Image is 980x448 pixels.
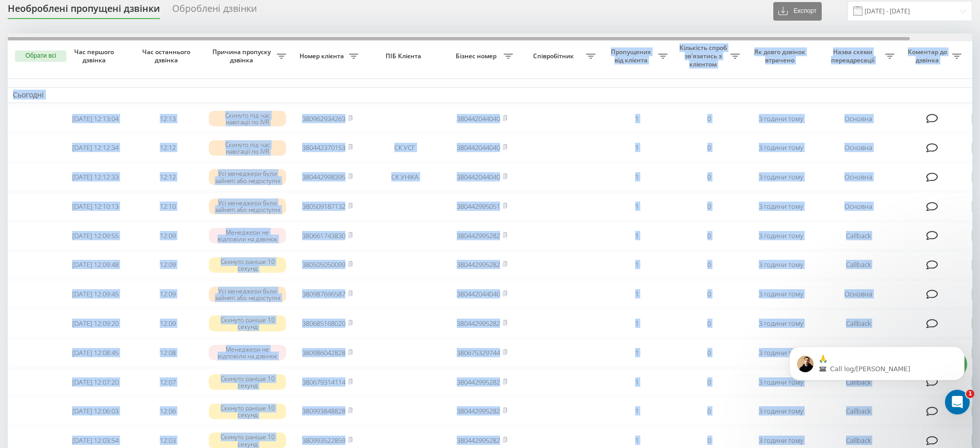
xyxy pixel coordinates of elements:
[745,397,817,425] td: 3 години тому
[601,134,673,161] td: 1
[451,52,504,60] span: Бізнес номер
[209,404,286,419] div: Скинуто раніше 10 секунд
[601,397,673,425] td: 1
[945,390,970,414] iframe: Intercom live chat
[745,105,817,132] td: 3 години тому
[673,280,745,308] td: 0
[209,287,286,302] div: Усі менеджери були зайняті або недоступні
[59,134,131,161] td: [DATE] 12:12:34
[302,436,345,445] a: 380993522859
[59,222,131,250] td: [DATE] 12:09:55
[523,52,586,60] span: Співробітник
[59,397,131,425] td: [DATE] 12:06:03
[817,134,900,161] td: Основна
[302,114,345,123] a: 380962934263
[302,172,345,181] a: 380442998395
[131,193,204,220] td: 12:10
[817,193,900,220] td: Основна
[172,3,257,19] div: Оброблені дзвінки
[673,134,745,161] td: 0
[140,48,195,64] span: Час останнього дзвінка
[59,193,131,220] td: [DATE] 12:10:13
[822,48,885,64] span: Назва схеми переадресації
[817,280,900,308] td: Основна
[209,345,286,360] div: Менеджери не відповіли на дзвінок
[209,169,286,185] div: Усі менеджери були зайняті або недоступні
[753,48,809,64] span: Як довго дзвінок втрачено
[673,222,745,250] td: 0
[131,369,204,396] td: 12:07
[68,48,123,64] span: Час першого дзвінка
[302,289,345,298] a: 380987696587
[745,310,817,337] td: 3 години тому
[59,369,131,396] td: [DATE] 12:07:20
[302,143,345,152] a: 380442370153
[209,111,286,126] div: Скинуто під час навігації по IVR
[817,310,900,337] td: Callback
[678,44,730,68] span: Кількість спроб зв'язатись з клієнтом
[302,260,345,269] a: 380505050099
[131,134,204,161] td: 12:12
[601,369,673,396] td: 1
[15,51,67,62] button: Обрати всі
[773,2,822,21] button: Експорт
[302,348,345,357] a: 380986042828
[302,406,345,416] a: 380993848828
[457,436,500,445] a: 380442995282
[131,222,204,250] td: 12:09
[601,252,673,279] td: 1
[457,143,500,152] a: 380442044040
[457,377,500,387] a: 380442995282
[59,339,131,367] td: [DATE] 12:08:45
[209,48,277,64] span: Причина пропуску дзвінка
[457,202,500,211] a: 380442995051
[745,193,817,220] td: 3 години тому
[817,252,900,279] td: Callback
[745,369,817,396] td: 3 години тому
[457,289,500,298] a: 380442044040
[8,3,160,19] div: Необроблені пропущені дзвінки
[817,163,900,191] td: Основна
[372,52,437,60] span: ПІБ Клієнта
[601,222,673,250] td: 1
[209,316,286,331] div: Скинуто раніше 10 секунд
[131,280,204,308] td: 12:09
[457,348,500,357] a: 380675329744
[745,134,817,161] td: 3 години тому
[673,310,745,337] td: 0
[673,397,745,425] td: 0
[209,374,286,390] div: Скинуто раніше 10 секунд
[131,252,204,279] td: 12:09
[302,377,345,387] a: 380679314114
[131,105,204,132] td: 12:13
[673,369,745,396] td: 0
[601,339,673,367] td: 1
[302,202,345,211] a: 380509187132
[131,339,204,367] td: 12:08
[59,280,131,308] td: [DATE] 12:09:45
[209,140,286,156] div: Скинуто під час навігації по IVR
[817,105,900,132] td: Основна
[59,310,131,337] td: [DATE] 12:09:20
[457,319,500,328] a: 380442995282
[745,252,817,279] td: 3 години тому
[457,172,500,181] a: 380442044040
[673,163,745,191] td: 0
[209,257,286,273] div: Скинуто раніше 10 секунд
[363,163,446,191] td: СК УНІКА
[817,222,900,250] td: Callback
[673,105,745,132] td: 0
[457,114,500,123] a: 380442044040
[59,252,131,279] td: [DATE] 12:09:48
[905,48,952,64] span: Коментар до дзвінка
[59,163,131,191] td: [DATE] 12:12:33
[745,222,817,250] td: 3 години тому
[601,280,673,308] td: 1
[209,228,286,243] div: Менеджери не відповіли на дзвінок
[363,134,446,161] td: СК УСГ
[601,105,673,132] td: 1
